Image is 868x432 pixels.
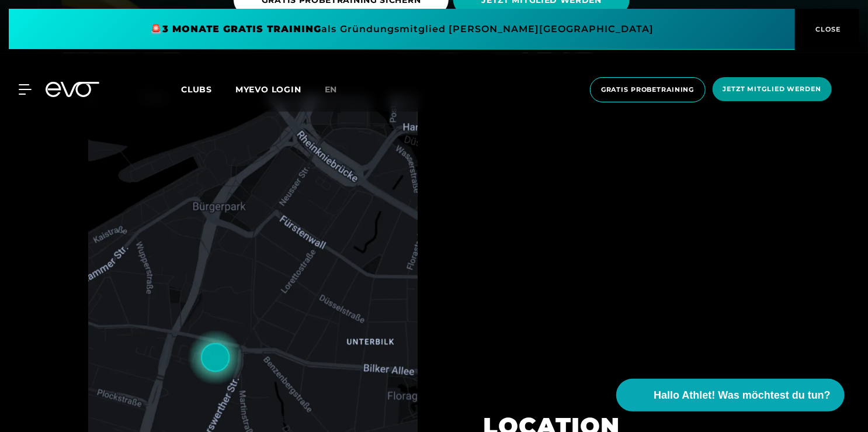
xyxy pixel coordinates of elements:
a: en [325,83,352,96]
button: CLOSE [795,9,859,50]
span: Clubs [181,84,212,95]
span: Jetzt Mitglied werden [723,84,821,94]
span: Hallo Athlet! Was möchtest du tun? [654,388,831,403]
span: en [325,84,338,95]
a: Gratis Probetraining [586,77,709,102]
span: Gratis Probetraining [601,85,695,95]
button: Hallo Athlet! Was möchtest du tun? [616,379,845,412]
span: CLOSE [813,24,842,34]
a: MYEVO LOGIN [235,84,301,95]
a: Jetzt Mitglied werden [709,77,835,102]
a: Clubs [181,84,235,95]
